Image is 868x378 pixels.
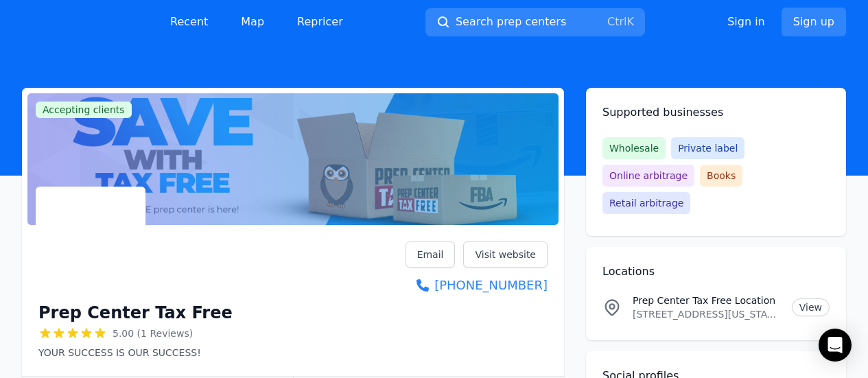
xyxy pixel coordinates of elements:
[727,14,765,30] a: Sign in
[602,192,690,214] span: Retail arbitrage
[792,298,830,316] a: View
[286,8,354,36] a: Repricer
[230,8,275,36] a: Map
[602,263,830,280] h2: Locations
[602,165,694,187] span: Online arbitrage
[463,241,548,268] a: Visit website
[159,8,219,36] a: Recent
[700,165,742,187] span: Books
[626,15,634,28] kbd: K
[38,346,233,359] p: YOUR SUCCESS IS OUR SUCCESS!
[36,102,132,118] span: Accepting clients
[38,302,233,324] h1: Prep Center Tax Free
[22,12,132,32] img: PrepCenter
[602,137,666,159] span: Wholesale
[607,15,626,28] kbd: Ctrl
[38,189,143,294] img: Prep Center Tax Free
[406,276,548,295] a: [PHONE_NUMBER]
[602,104,830,121] h2: Supported businesses
[633,294,781,307] p: Prep Center Tax Free Location
[671,137,744,159] span: Private label
[113,327,193,340] span: 5.00 (1 Reviews)
[782,8,846,36] a: Sign up
[819,329,852,362] div: Open Intercom Messenger
[456,14,566,30] span: Search prep centers
[406,241,456,268] a: Email
[633,307,781,321] p: [STREET_ADDRESS][US_STATE]
[425,8,645,36] button: Search prep centersCtrlK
